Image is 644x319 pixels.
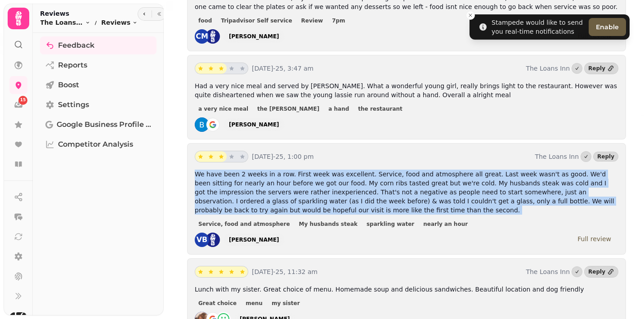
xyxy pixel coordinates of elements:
span: a hand [328,106,349,112]
p: [DATE]-25, 3:47 am [252,64,522,73]
p: The Loans Inn [526,267,570,276]
a: Feedback [40,36,157,54]
span: Reports [58,60,87,71]
button: Great choice [195,299,240,308]
a: 15 [9,96,27,114]
button: the restaurant [354,104,406,113]
span: Competitor Analysis [58,139,133,150]
img: st.png [206,233,220,247]
button: Review [298,16,327,25]
a: Reports [40,56,157,74]
button: star [226,151,237,162]
button: a very nice meal [195,104,252,113]
nav: Tabs [33,33,164,315]
div: [PERSON_NAME] [229,236,279,243]
img: ACg8ocIf74QZ5KXpM1SxBN9L0xcRiJu0g8u6xrNY4B4vvfPxEhtFjaM=s128-c0x00000000-cc-rp-mo [195,117,209,132]
div: Full review [577,234,611,243]
button: the [PERSON_NAME] [254,104,323,113]
a: Full review [570,233,618,245]
button: my sister [268,299,304,308]
a: [PERSON_NAME] [224,234,285,246]
span: Review [301,18,323,23]
p: [DATE]-25, 1:00 pm [252,152,531,161]
span: VB [197,236,208,243]
a: [PERSON_NAME] [224,30,285,43]
div: Reply [588,65,605,72]
div: [PERSON_NAME] [229,121,279,128]
span: Boost [58,80,79,90]
div: Stampede would like to send you real-time notifications [492,18,585,36]
h2: Reviews [40,9,138,18]
span: food [198,18,212,23]
button: The Loans Inn [40,18,90,27]
span: Feedback [58,40,94,51]
span: Settings [58,99,89,110]
button: Tripadvisor Self service [217,16,295,25]
button: star [206,63,216,74]
a: Competitor Analysis [40,135,157,153]
div: [PERSON_NAME] [229,33,279,40]
span: nearly an hour [423,221,468,227]
p: The Loans Inn [526,64,570,73]
button: star [195,151,206,162]
button: Reply [593,152,618,162]
button: star [237,63,248,74]
span: menu [246,301,263,306]
span: 7pm [332,18,345,23]
button: 7pm [328,16,349,25]
button: nearly an hour [420,220,471,229]
button: Marked as done [572,266,582,277]
button: star [206,266,216,277]
span: 15 [20,97,26,103]
span: We have been 2 weeks in a row. First week was excellent. Service, food and atmosphere all great. ... [195,171,614,214]
button: Reviews [101,18,138,27]
span: The Loans Inn [40,18,83,27]
span: Great choice [198,301,237,306]
button: Marked as done [572,63,582,74]
span: my sister [272,301,300,306]
a: Reply [584,63,618,74]
button: star [195,63,206,74]
button: a hand [325,104,353,113]
span: Tripadvisor Self service [221,18,292,23]
button: Close toast [466,11,475,20]
span: Google Business Profile (Beta) [57,119,151,130]
button: star [206,151,216,162]
button: Marked as done [581,151,591,162]
span: Reply [597,154,614,159]
nav: breadcrumb [40,18,138,27]
button: star [216,151,227,162]
a: Reply [584,266,618,278]
button: star [195,266,206,277]
span: CM [196,33,208,40]
button: sparkling water [363,220,418,229]
span: sparkling water [367,221,414,227]
span: My husbands steak [299,221,358,227]
button: My husbands steak [295,220,361,229]
p: The Loans Inn [535,152,579,161]
button: star [216,266,227,277]
button: Service, food and atmosphere [195,220,294,229]
button: Enable [589,18,626,36]
span: Lunch with my sister. Great choice of menu. Homemade soup and delicious sandwiches. Beautiful loc... [195,286,584,293]
a: Google Business Profile (Beta) [40,116,157,134]
a: Settings [40,96,157,114]
button: menu [242,299,266,308]
button: star [226,266,237,277]
a: [PERSON_NAME] [224,118,285,131]
button: star [226,63,237,74]
span: the restaurant [358,106,402,112]
img: st.png [206,29,220,44]
button: star [216,63,227,74]
span: a very nice meal [198,106,248,112]
button: star [237,151,248,162]
img: go-emblem@2x.png [206,117,220,132]
p: [DATE]-25, 11:32 am [252,267,522,276]
span: Service, food and atmosphere [198,221,290,227]
a: Boost [40,76,157,94]
div: Reply [588,268,605,275]
button: star [237,266,248,277]
span: the [PERSON_NAME] [257,106,319,112]
span: Had a very nice meal and served by [PERSON_NAME]. What a wonderful young girl, really brings ligh... [195,82,617,99]
button: food [195,16,215,25]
